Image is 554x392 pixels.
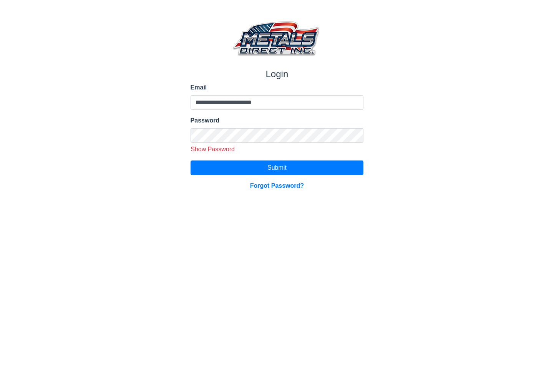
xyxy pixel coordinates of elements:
span: Show Password [191,146,235,152]
h1: Login [191,69,364,80]
button: Submit [191,160,364,175]
span: Submit [267,164,287,171]
label: Password [191,116,364,125]
a: Forgot Password? [250,182,304,189]
button: Show Password [188,144,238,154]
label: Email [191,83,364,92]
